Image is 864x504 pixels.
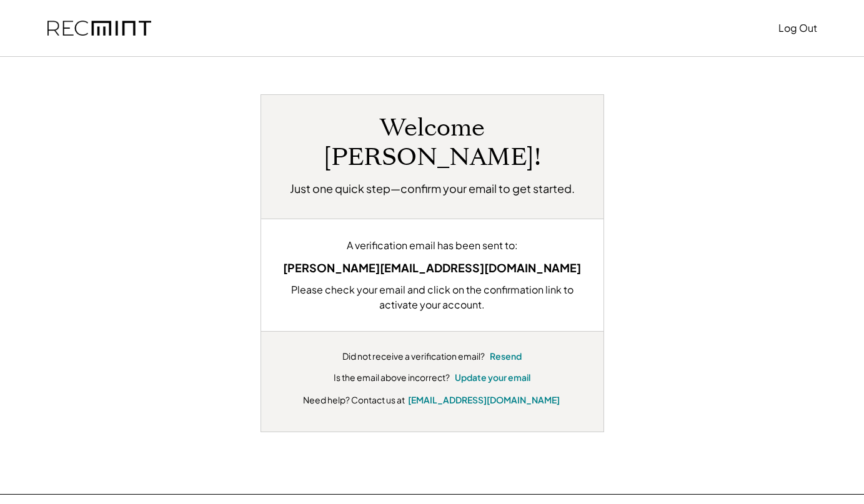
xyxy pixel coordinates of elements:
[280,259,585,276] div: [PERSON_NAME][EMAIL_ADDRESS][DOMAIN_NAME]
[47,21,151,36] img: recmint-logotype%403x.png
[334,372,450,384] div: Is the email above incorrect?
[490,350,522,363] button: Resend
[290,180,575,197] h2: Just one quick step—confirm your email to get started.
[280,238,585,253] div: A verification email has been sent to:
[280,114,585,172] h1: Welcome [PERSON_NAME]!
[455,372,530,384] button: Update your email
[303,393,405,407] div: Need help? Contact us at
[778,16,817,41] button: Log Out
[342,350,485,363] div: Did not receive a verification email?
[280,282,585,312] div: Please check your email and click on the confirmation link to activate your account.
[408,394,560,405] a: [EMAIL_ADDRESS][DOMAIN_NAME]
